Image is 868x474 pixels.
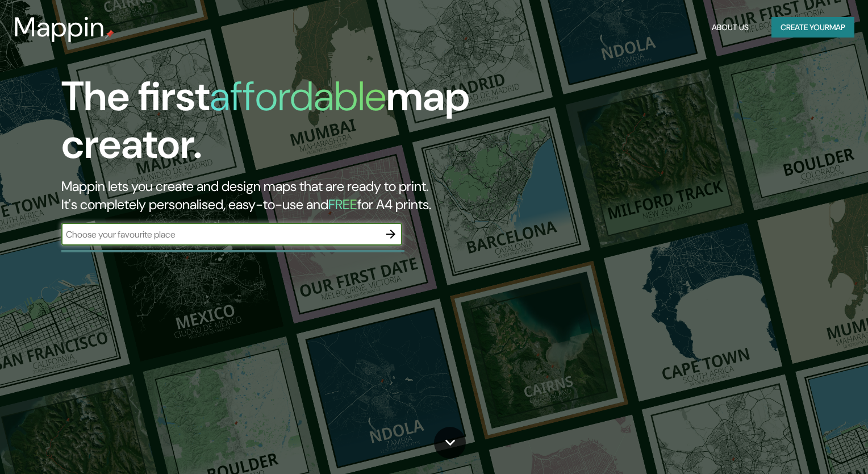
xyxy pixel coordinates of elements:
[14,11,105,43] h3: Mappin
[61,228,379,241] input: Choose your favourite place
[707,17,753,38] button: About Us
[771,17,854,38] button: Create yourmap
[61,73,495,177] h1: The first map creator.
[105,30,114,39] img: mappin-pin
[328,196,357,213] h5: FREE
[61,177,495,214] h2: Mappin lets you create and design maps that are ready to print. It's completely personalised, eas...
[210,70,386,123] h1: affordable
